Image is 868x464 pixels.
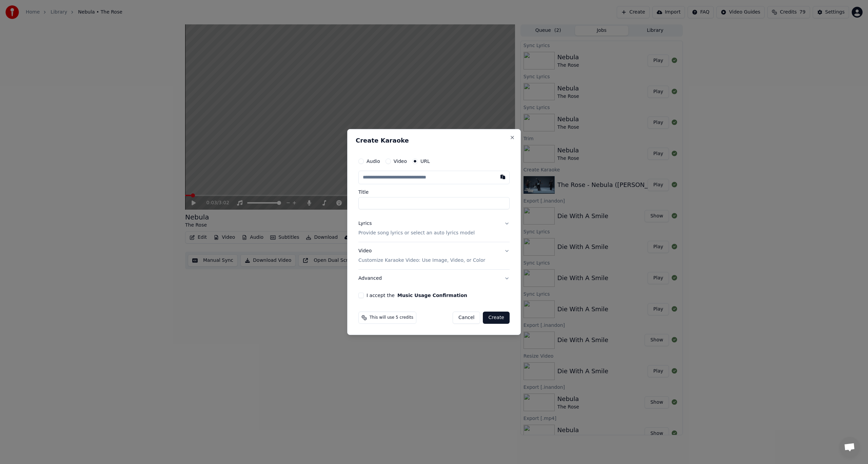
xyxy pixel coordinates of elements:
[483,312,510,324] button: Create
[367,293,467,298] label: I accept the
[358,248,485,264] div: Video
[356,138,512,144] h2: Create Karaoke
[358,215,510,242] button: LyricsProvide song lyrics or select an auto lyrics model
[358,220,372,227] div: Lyrics
[367,159,380,164] label: Audio
[358,257,485,264] p: Customize Karaoke Video: Use Image, Video, or Color
[397,293,467,298] button: I accept the
[358,230,475,236] p: Provide song lyrics or select an auto lyrics model
[420,159,430,164] label: URL
[370,315,413,320] span: This will use 5 credits
[358,190,510,194] label: Title
[394,159,407,164] label: Video
[358,270,510,287] button: Advanced
[453,312,480,324] button: Cancel
[358,242,510,269] button: VideoCustomize Karaoke Video: Use Image, Video, or Color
